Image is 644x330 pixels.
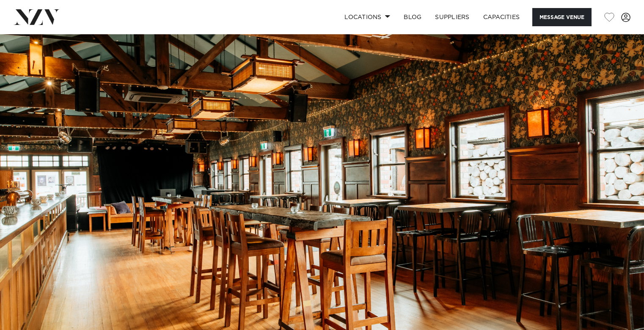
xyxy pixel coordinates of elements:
a: BLOG [397,8,428,26]
a: Capacities [476,8,527,26]
a: Locations [338,8,397,26]
a: SUPPLIERS [428,8,476,26]
button: Message Venue [532,8,592,26]
img: nzv-logo.png [14,9,60,25]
